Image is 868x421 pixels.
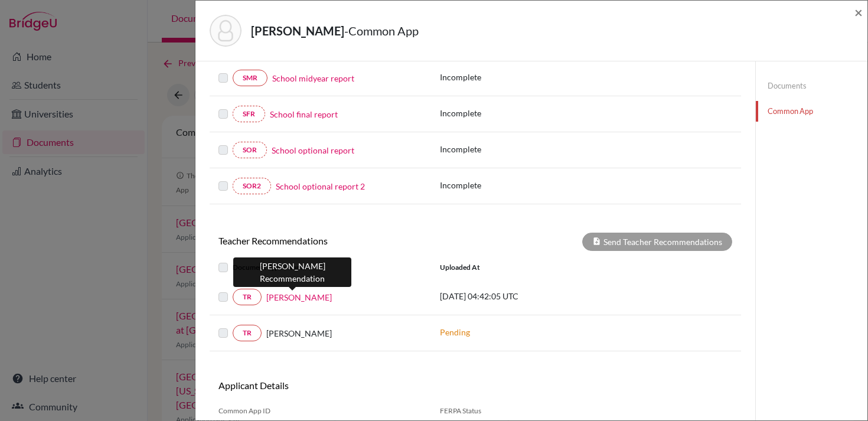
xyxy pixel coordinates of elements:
a: SOR2 [233,178,271,194]
a: School optional report [272,144,354,156]
div: Document Type / Name [210,260,431,275]
a: SFR [233,106,265,122]
div: [PERSON_NAME] Recommendation [233,257,351,287]
a: TR [233,289,262,305]
div: Uploaded at [431,260,608,275]
span: FERPA Status [440,406,555,416]
span: - Common App [344,24,419,38]
span: [PERSON_NAME] [266,327,332,340]
p: Incomplete [440,71,562,83]
a: [PERSON_NAME] [266,291,332,303]
a: Common App [756,101,867,122]
a: SOR [233,142,267,158]
a: Documents [756,76,867,96]
span: × [854,4,863,21]
a: School final report [270,108,338,120]
div: Send Teacher Recommendations [582,233,732,251]
h6: Applicant Details [218,380,466,391]
strong: [PERSON_NAME] [251,24,344,38]
p: Incomplete [440,143,562,155]
p: Incomplete [440,179,562,191]
button: Close [854,5,863,19]
a: TR [233,325,262,341]
a: School midyear report [272,72,354,84]
h6: Teacher Recommendations [210,235,475,246]
p: Pending [440,326,599,338]
a: SMR [233,70,267,86]
p: Incomplete [440,107,562,119]
p: [DATE] 04:42:05 UTC [440,290,599,302]
a: School optional report 2 [276,180,365,192]
span: Common App ID [218,406,422,416]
